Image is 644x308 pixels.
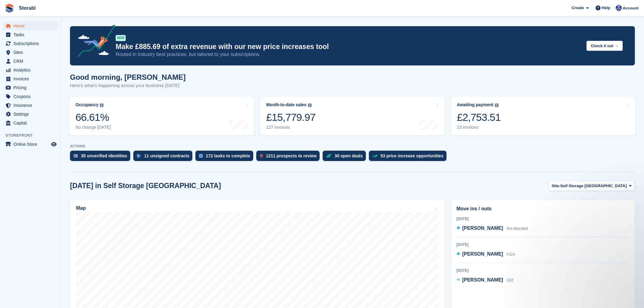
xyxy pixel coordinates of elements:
img: price-adjustments-announcement-icon-8257ccfd72463d97f412b2fc003d46551f7dbcb40ab6d574587a9cd5c0d94... [73,25,115,59]
a: Storabl [16,3,38,13]
a: 1211 prospects to review [256,151,323,164]
a: menu [3,39,58,48]
a: Preview store [50,141,58,148]
div: £2,753.51 [457,111,501,124]
span: [PERSON_NAME] [462,226,503,231]
div: 127 invoices [266,125,316,130]
a: menu [3,101,58,110]
span: Self Storage [GEOGRAPHIC_DATA] [560,183,627,189]
span: Help [602,5,610,11]
img: task-75834270c22a3079a89374b754ae025e5fb1db73e45f91037f5363f120a921f8.svg [199,154,203,158]
a: 11 unsigned contracts [133,151,196,164]
a: menu [3,57,58,65]
div: 23 invoices [457,125,501,130]
span: Site: [552,183,560,189]
div: 11 unsigned contracts [144,153,190,158]
img: prospect-51fa495bee0391a8d652442698ab0144808aea92771e9ea1ae160a38d050c398.svg [260,154,263,158]
a: [PERSON_NAME] G32 [457,276,513,284]
span: F224 [506,252,515,257]
span: Coupons [13,92,50,101]
span: G32 [506,278,513,282]
img: stora-icon-8386f47178a22dfd0bd8f6a31ec36ba5ce8667c1dd55bd0f319d3a0aa187defe.svg [5,4,14,13]
div: £15,779.97 [266,111,316,124]
span: Pricing [13,83,50,92]
a: menu [3,48,58,57]
a: 53 price increase opportunities [369,151,450,164]
button: Site: Self Storage [GEOGRAPHIC_DATA] [548,181,635,191]
span: [PERSON_NAME] [462,277,503,282]
h2: Move ins / outs [457,205,629,212]
span: CRM [13,57,50,65]
div: [DATE] [457,268,629,273]
span: [PERSON_NAME] [462,251,503,257]
a: menu [3,119,58,127]
span: Subscriptions [13,39,50,48]
span: Home [13,22,50,30]
a: menu [3,140,58,149]
a: Month-to-date sales £15,779.97 127 invoices [260,97,445,135]
a: 172 tasks to complete [195,151,256,164]
button: Check it out → [586,41,623,51]
div: 172 tasks to complete [206,153,250,158]
div: Month-to-date sales [266,102,306,107]
a: [PERSON_NAME] Not allocated [457,225,528,233]
span: Create [572,5,584,11]
div: 1211 prospects to review [266,153,317,158]
p: Make £885.69 of extra revenue with our new price increases tool [116,42,582,51]
span: Tasks [13,30,50,39]
span: Online Store [13,140,50,149]
div: 53 price increase opportunities [380,153,443,158]
h2: Map [76,205,86,211]
img: verify_identity-adf6edd0f0f0b5bbfe63781bf79b02c33cf7c696d77639b501bdc392416b5a36.svg [74,154,78,158]
a: menu [3,92,58,101]
a: menu [3,83,58,92]
div: No change [DATE] [75,125,111,130]
a: menu [3,110,58,118]
img: icon-info-grey-7440780725fd019a000dd9b08b2336e03edf1995a4989e88bcd33f0948082b44.svg [100,103,103,107]
div: Awaiting payment [457,102,493,107]
div: [DATE] [457,216,629,222]
span: Invoices [13,75,50,83]
img: icon-info-grey-7440780725fd019a000dd9b08b2336e03edf1995a4989e88bcd33f0948082b44.svg [308,103,312,107]
span: Settings [13,110,50,118]
span: Account [623,5,639,11]
h2: [DATE] in Self Storage [GEOGRAPHIC_DATA] [70,182,221,190]
div: 66.61% [75,111,111,124]
a: Awaiting payment £2,753.51 23 invoices [451,97,635,135]
a: Occupancy 66.61% No change [DATE] [69,97,254,135]
a: 30 open deals [323,151,369,164]
h1: Good morning, [PERSON_NAME] [70,73,186,81]
img: Tegan Ewart [616,5,622,11]
img: contract_signature_icon-13c848040528278c33f63329250d36e43548de30e8caae1d1a13099fd9432cc5.svg [137,154,141,158]
p: Here's what's happening across your business [DATE] [70,82,186,89]
div: [DATE] [457,242,629,247]
div: 35 unverified identities [81,153,127,158]
div: 30 open deals [334,153,363,158]
div: Occupancy [75,102,98,107]
p: Rooted in industry best practices, but tailored to your subscriptions. [116,51,582,58]
a: menu [3,30,58,39]
a: menu [3,22,58,30]
img: icon-info-grey-7440780725fd019a000dd9b08b2336e03edf1995a4989e88bcd33f0948082b44.svg [495,103,499,107]
span: Sites [13,48,50,57]
p: ACTIONS [70,144,635,148]
img: deal-1b604bf984904fb50ccaf53a9ad4b4a5d6e5aea283cecdc64d6e3604feb123c2.svg [326,154,331,158]
div: NEW [116,35,126,41]
span: Capital [13,119,50,127]
span: Not allocated [506,226,528,231]
a: [PERSON_NAME] F224 [457,250,515,258]
span: Analytics [13,66,50,74]
a: menu [3,66,58,74]
a: 35 unverified identities [70,151,133,164]
img: price_increase_opportunities-93ffe204e8149a01c8c9dc8f82e8f89637d9d84a8eef4429ea346261dce0b2c0.svg [373,155,377,157]
a: menu [3,75,58,83]
span: Storefront [5,132,61,138]
span: Insurance [13,101,50,110]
